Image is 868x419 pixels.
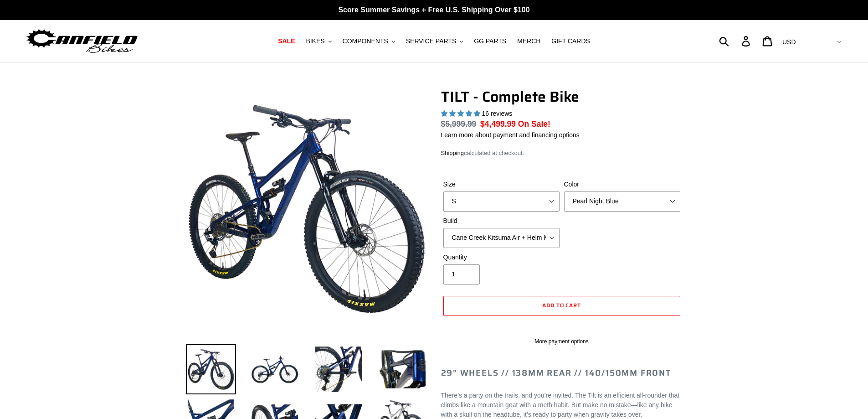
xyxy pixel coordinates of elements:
[482,110,512,117] span: 16 reviews
[250,344,300,394] img: Load image into Gallery viewer, TILT - Complete Bike
[564,180,680,189] label: Color
[443,337,680,346] a: More payment options
[406,37,456,45] span: SERVICE PARTS
[301,35,336,47] button: BIKES
[443,216,560,226] label: Build
[724,31,747,51] input: Search
[441,368,683,378] h2: 29" Wheels // 138mm Rear // 140/150mm Front
[474,37,506,45] span: GG PARTS
[313,344,364,394] img: Load image into Gallery viewer, TILT - Complete Bike
[441,150,464,157] a: Shipping
[551,37,590,45] span: GIFT CARDS
[517,37,540,45] span: MERCH
[443,180,560,189] label: Size
[513,35,545,47] a: MERCH
[186,344,236,394] img: Load image into Gallery viewer, TILT - Complete Bike
[441,119,477,129] s: $5,999.99
[25,27,139,56] img: Canfield Bikes
[377,344,427,394] img: Load image into Gallery viewer, TILT - Complete Bike
[401,35,467,47] button: SERVICE PARTS
[338,35,400,47] button: COMPONENTS
[443,296,680,316] button: Add to cart
[273,35,299,47] a: SALE
[441,149,683,158] div: calculated at checkout.
[343,37,388,45] span: COMPONENTS
[542,301,581,310] span: Add to cart
[469,35,511,47] a: GG PARTS
[278,37,295,45] span: SALE
[518,118,550,130] span: On Sale!
[441,88,683,105] h1: TILT - Complete Bike
[306,37,324,45] span: BIKES
[547,35,595,47] a: GIFT CARDS
[441,131,580,139] a: Learn more about payment and financing options
[480,119,516,129] span: $4,499.99
[441,110,482,117] span: 5.00 stars
[443,253,560,262] label: Quantity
